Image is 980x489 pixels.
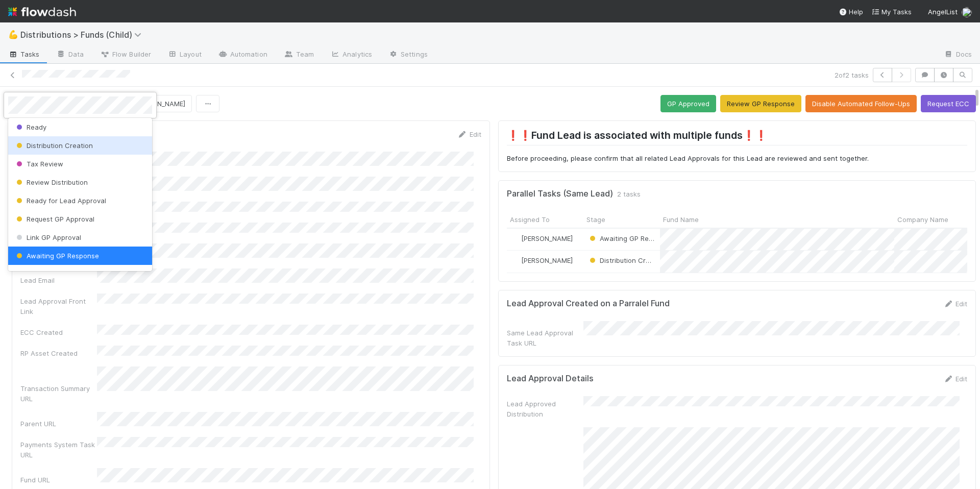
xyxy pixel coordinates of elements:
[14,178,88,186] span: Review Distribution
[14,123,46,131] span: Ready
[14,141,93,150] span: Distribution Creation
[14,215,94,223] span: Request GP Approval
[14,270,94,278] span: Review GP Response
[14,160,63,168] span: Tax Review
[14,233,81,241] span: Link GP Approval
[14,252,99,260] span: Awaiting GP Response
[14,197,106,205] span: Ready for Lead Approval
